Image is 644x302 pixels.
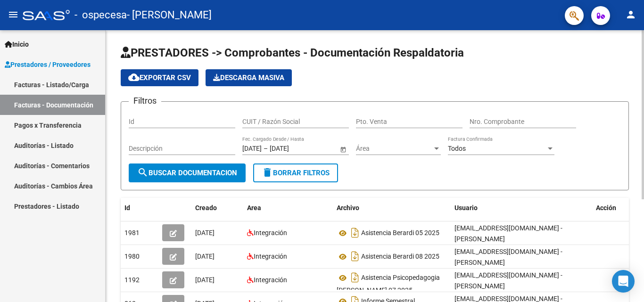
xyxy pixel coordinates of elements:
datatable-header-cell: Archivo [333,198,451,218]
span: Archivo [337,204,359,212]
datatable-header-cell: Usuario [451,198,592,218]
span: Asistencia Berardi 05 2025 [361,229,439,237]
i: Descargar documento [349,249,361,264]
span: 1981 [124,229,140,237]
span: Exportar CSV [128,73,191,82]
span: [EMAIL_ADDRESS][DOMAIN_NAME] - [PERSON_NAME] [454,248,562,266]
span: - ospecesa [74,5,127,25]
span: [DATE] [195,253,215,260]
span: – [264,145,268,153]
span: Integración [254,276,287,284]
span: Todos [448,145,466,152]
span: [EMAIL_ADDRESS][DOMAIN_NAME] - [PERSON_NAME] [454,271,562,290]
span: Prestadores / Proveedores [5,59,91,70]
span: [DATE] [195,229,215,237]
button: Buscar Documentacion [129,163,246,182]
i: Descargar documento [349,225,361,240]
span: Area [247,204,261,212]
span: - [PERSON_NAME] [127,5,212,25]
span: Asistencia Berardi 08 2025 [361,253,439,261]
i: Descargar documento [349,270,361,285]
datatable-header-cell: Acción [592,198,639,218]
span: Integración [254,229,287,237]
span: Inicio [5,39,29,49]
datatable-header-cell: Area [243,198,333,218]
mat-icon: search [137,167,149,178]
app-download-masive: Descarga masiva de comprobantes (adjuntos) [206,69,292,86]
button: Descarga Masiva [206,69,292,86]
mat-icon: cloud_download [128,72,140,83]
span: Asistencia Psicopedagogia [PERSON_NAME] 07 2025 [337,274,440,294]
span: [EMAIL_ADDRESS][DOMAIN_NAME] - [PERSON_NAME] [454,224,562,243]
span: Usuario [454,204,478,212]
span: [DATE] [195,276,215,284]
span: Creado [195,204,217,212]
button: Open calendar [338,144,348,154]
div: Open Intercom Messenger [612,270,635,293]
datatable-header-cell: Id [121,198,158,218]
span: 1980 [124,253,140,260]
span: Integración [254,253,287,260]
h3: Filtros [129,94,161,107]
span: Id [124,204,130,212]
input: Fecha inicio [242,145,262,153]
datatable-header-cell: Creado [191,198,243,218]
button: Borrar Filtros [253,163,338,182]
span: Acción [596,204,616,212]
button: Exportar CSV [121,69,198,86]
span: Área [356,145,432,153]
span: Descarga Masiva [213,73,284,82]
span: Borrar Filtros [262,169,330,177]
mat-icon: menu [8,9,19,20]
mat-icon: person [625,9,636,20]
span: PRESTADORES -> Comprobantes - Documentación Respaldatoria [121,46,464,59]
input: Fecha fin [270,145,316,153]
span: 1192 [124,276,140,284]
span: Buscar Documentacion [137,169,237,177]
mat-icon: delete [262,167,273,178]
